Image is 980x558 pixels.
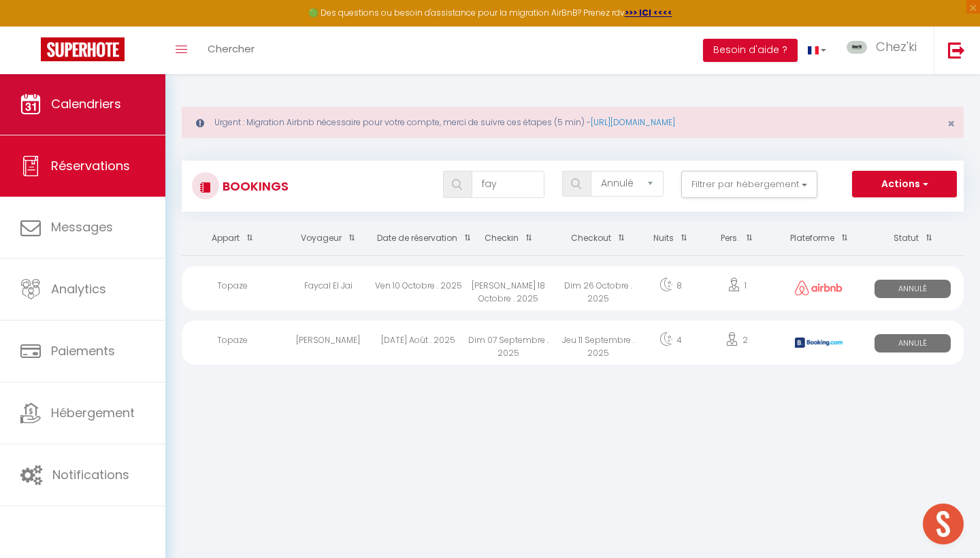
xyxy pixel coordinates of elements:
img: Super Booking [41,37,125,61]
span: Paiements [51,342,115,359]
a: >>> ICI <<<< [625,7,672,18]
span: Analytics [51,280,106,297]
span: Calendriers [51,95,121,112]
th: Sort by nights [643,222,698,255]
span: Notifications [52,466,129,483]
th: Sort by people [698,222,776,255]
th: Sort by rentals [182,222,283,255]
span: Chercher [208,42,255,56]
th: Sort by status [862,222,964,255]
button: Filtrer par hébergement [681,171,817,198]
img: logout [948,42,965,59]
a: Chercher [197,27,265,74]
span: × [947,115,955,132]
th: Sort by guest [283,222,373,255]
div: Urgent : Migration Airbnb nécessaire pour votre compte, merci de suivre ces étapes (5 min) - [182,107,964,138]
a: ... Chez'ki [836,27,934,74]
span: Réservations [51,157,130,174]
input: Chercher [472,171,544,198]
th: Sort by checkin [463,222,553,255]
th: Sort by channel [776,222,862,255]
span: Messages [51,218,113,235]
th: Sort by booking date [374,222,463,255]
button: Actions [852,171,957,198]
h3: Bookings [219,171,289,201]
span: Hébergement [51,404,135,421]
span: Chez'ki [876,38,917,55]
button: Besoin d'aide ? [703,39,798,62]
th: Sort by checkout [553,222,643,255]
button: Close [947,118,955,130]
img: ... [847,41,867,54]
div: Ouvrir le chat [923,504,964,544]
a: [URL][DOMAIN_NAME] [591,116,675,128]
